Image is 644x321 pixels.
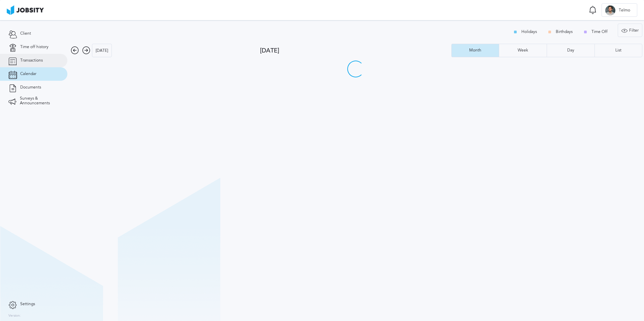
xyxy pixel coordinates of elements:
button: Week [499,44,547,57]
div: Day [564,48,578,53]
span: Telmo [615,8,634,13]
div: T [605,5,615,15]
button: List [594,44,642,57]
span: Documents [20,85,41,90]
span: Surveys & Announcements [20,96,59,106]
button: TTelmo [602,3,637,17]
div: List [612,48,625,53]
span: Settings [20,302,35,307]
div: Week [514,48,532,53]
button: Day [547,44,594,57]
span: Client [20,31,31,36]
img: ab4bad089aa723f57921c736e9817d99.png [7,5,44,15]
span: Time off history [20,45,49,49]
label: Version: [8,314,21,318]
div: Filter [618,24,642,37]
button: Filter [618,24,642,37]
div: [DATE] [92,44,111,58]
span: Calendar [20,72,36,76]
div: [DATE] [260,47,451,54]
button: [DATE] [92,44,112,57]
button: Month [451,44,499,57]
div: Month [466,48,485,53]
span: Transactions [20,58,43,63]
